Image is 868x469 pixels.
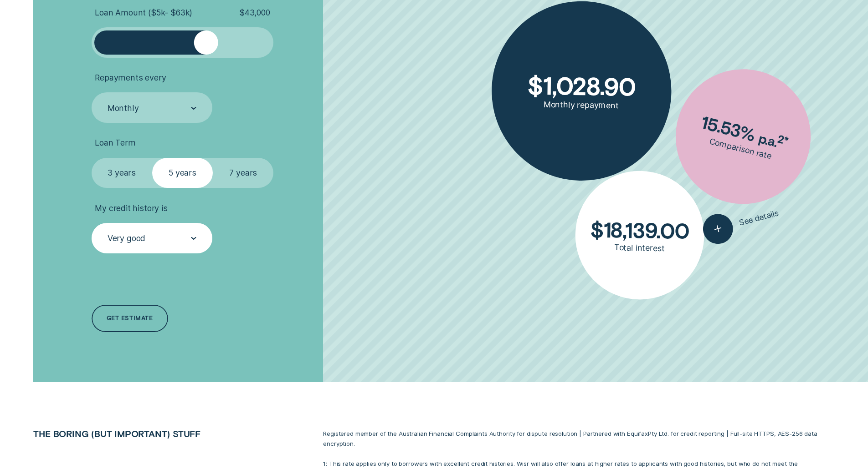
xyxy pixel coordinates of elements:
label: 5 years [152,158,213,188]
label: 7 years [213,158,273,188]
span: P T Y [648,430,657,437]
span: My credit history is [95,203,167,213]
label: 3 years [92,158,152,188]
a: Get estimate [92,305,168,332]
span: $ 43,000 [239,8,270,18]
p: Registered member of the Australian Financial Complaints Authority for dispute resolution | Partn... [323,429,834,449]
span: Ltd [659,430,668,437]
div: Monthly [108,103,139,113]
span: Pty [648,430,657,437]
span: Repayments every [95,73,166,83]
h2: The boring (but important) stuff [28,429,260,439]
div: Very good [108,233,145,243]
span: Loan Term [95,138,135,148]
span: L T D [659,430,668,437]
span: See details [738,208,780,228]
button: See details [700,198,783,247]
span: Loan Amount ( $5k - $63k ) [95,8,192,18]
